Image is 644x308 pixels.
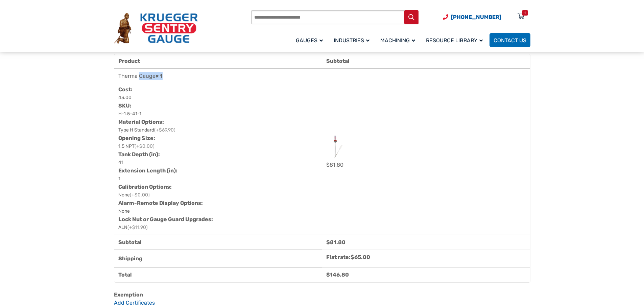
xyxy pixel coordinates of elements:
[135,143,154,149] span: (+$0.00)
[524,10,526,16] div: 1
[114,69,322,235] td: Therma Gauge
[118,126,175,134] p: Type H Standard
[130,192,150,198] span: (+$0.00)
[490,33,530,47] a: Contact Us
[380,37,415,44] span: Machining
[118,118,317,126] dt: Material Options:
[118,102,317,110] dt: SKU:
[351,254,370,260] bdi: 65.00
[422,32,490,48] a: Resource Library
[118,183,317,191] dt: Calibration Options:
[154,127,175,133] span: (+$69.90)
[334,37,369,44] span: Industries
[118,175,120,183] p: 1
[443,13,501,21] a: Phone Number (920) 434-8860
[326,239,330,245] span: $
[118,167,317,175] dt: Extension Length (in):
[376,32,422,48] a: Machining
[118,215,317,223] dt: Lock Nut or Gauge Guard Upgrades:
[326,135,350,159] img: Therma Gauge
[322,54,530,69] th: Subtotal
[118,207,130,215] p: None
[114,54,322,69] th: Product
[118,159,123,167] p: 41
[292,32,330,48] a: Gauges
[118,134,317,142] dt: Opening Size:
[114,235,322,250] th: Subtotal
[114,13,198,44] img: Krueger Sentry Gauge
[426,37,483,44] span: Resource Library
[114,250,322,267] th: Shipping
[326,239,345,245] bdi: 81.80
[326,162,343,168] bdi: 81.80
[114,299,530,307] a: Add Certificates
[326,271,349,278] bdi: 146.80
[326,254,370,260] label: Flat rate:
[118,142,154,150] p: 1.5 NPT
[118,110,141,118] p: H-1.5-41-1
[156,73,163,79] strong: × 1
[114,267,322,282] th: Total
[118,223,148,232] p: ALN
[114,291,143,298] b: Exemption
[494,37,526,44] span: Contact Us
[326,271,330,278] span: $
[451,14,501,20] span: [PHONE_NUMBER]
[127,224,148,230] span: (+$11.90)
[326,162,330,168] span: $
[330,32,376,48] a: Industries
[118,86,317,94] dt: Cost:
[118,94,132,102] p: 43.00
[118,150,317,159] dt: Tank Depth (in):
[296,37,323,44] span: Gauges
[118,191,150,199] p: None
[118,199,317,207] dt: Alarm-Remote Display Options:
[351,254,354,260] span: $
